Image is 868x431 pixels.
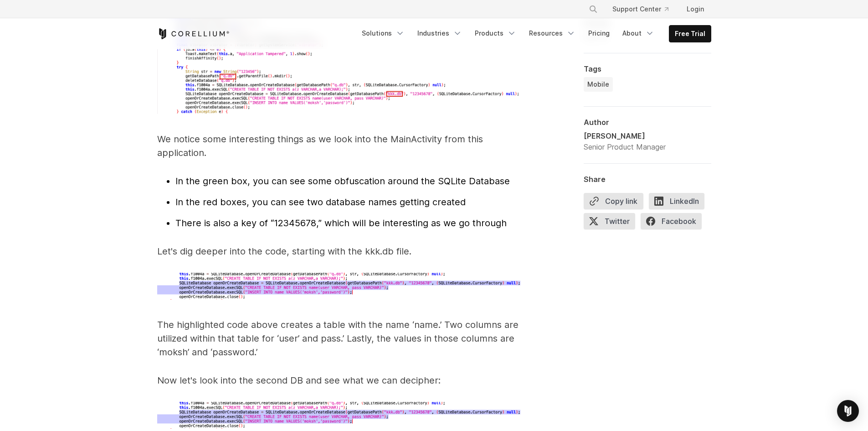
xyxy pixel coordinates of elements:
[356,25,410,42] a: Solutions
[157,244,522,258] p: Let's dig deeper into the code, starting with the kkk.db file.
[584,118,711,127] div: Author
[669,26,711,42] a: Free Trial
[617,25,660,42] a: About
[641,213,707,233] a: Facebook
[157,402,522,429] img: Second database in the kkk.db file
[649,193,704,209] span: LinkedIn
[584,213,641,233] a: Twitter
[356,25,711,42] div: Navigation Menu
[584,130,666,141] div: [PERSON_NAME]
[157,273,522,300] img: Screenshot of the kkk.db file
[412,25,467,42] a: Industries
[583,25,615,42] a: Pricing
[584,193,643,209] button: Copy link
[157,28,230,39] a: Corellium Home
[175,197,466,208] span: In the red boxes, you can see two database names getting created
[837,400,859,422] div: Open Intercom Messenger
[605,1,676,17] a: Support Center
[157,374,522,387] p: Now let's look into the second DB and see what we can decipher:
[584,175,711,184] div: Share
[649,193,710,213] a: LinkedIn
[524,25,581,42] a: Resources
[584,77,613,92] a: Mobile
[578,1,711,17] div: Navigation Menu
[584,64,711,73] div: Tags
[585,1,601,17] button: Search
[584,141,666,152] div: Senior Product Manager
[584,213,635,229] span: Twitter
[175,218,507,228] span: There is also a key of “12345678,” which will be interesting as we go through
[157,132,522,160] p: We notice some interesting things as we look into the MainActivity from this application.
[469,25,522,42] a: Products
[587,80,609,89] span: Mobile
[175,176,510,187] span: In the green box, you can see some obfuscation around the SQLite Database
[157,318,522,359] p: The highlighted code above creates a table with the name ‘name.’ Two columns are utilized within ...
[641,213,702,229] span: Facebook
[679,1,711,17] a: Login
